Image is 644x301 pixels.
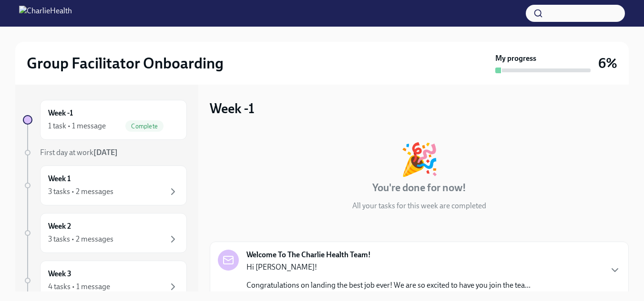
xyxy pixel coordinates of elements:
strong: My progress [495,53,536,64]
strong: Welcome To The Charlie Health Team! [246,250,371,260]
h2: Group Facilitator Onboarding [27,54,224,73]
span: Complete [125,123,164,130]
p: All your tasks for this week are completed [352,201,486,211]
span: First day at work [40,148,118,157]
a: First day at work[DATE] [23,147,187,158]
div: 4 tasks • 1 message [48,282,110,292]
h6: Week -1 [48,108,73,118]
div: 🎉 [400,144,439,175]
strong: [DATE] [93,148,118,157]
div: 1 task • 1 message [48,121,106,131]
div: 3 tasks • 2 messages [48,234,113,244]
h3: 6% [598,55,617,72]
a: Week 23 tasks • 2 messages [23,213,187,253]
h6: Week 1 [48,174,71,184]
img: CharlieHealth [19,6,72,21]
h3: Week -1 [210,100,255,117]
h6: Week 3 [48,269,72,279]
div: 3 tasks • 2 messages [48,186,113,197]
h6: Week 2 [48,221,71,232]
a: Week -11 task • 1 messageComplete [23,100,187,140]
p: Hi [PERSON_NAME]! [246,262,531,272]
h4: You're done for now! [372,181,466,195]
p: Congratulations on landing the best job ever! We are so excited to have you join the tea... [246,280,531,291]
a: Week 34 tasks • 1 message [23,261,187,301]
a: Week 13 tasks • 2 messages [23,165,187,205]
